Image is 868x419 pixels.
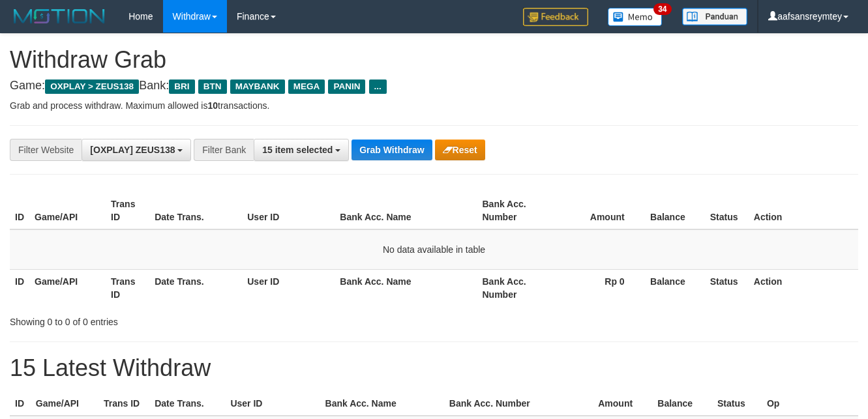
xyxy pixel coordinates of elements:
[10,47,858,73] h1: Withdraw Grab
[169,79,194,94] span: BRI
[10,355,858,381] h1: 15 Latest Withdraw
[207,100,218,111] strong: 10
[608,8,663,26] img: Button%20Memo.svg
[225,392,320,416] th: User ID
[554,269,644,306] th: Rp 0
[328,79,365,94] span: PANIN
[10,139,82,161] div: Filter Website
[149,192,242,229] th: Date Trans.
[82,139,191,161] button: [OXPLAY] ZEUS138
[335,192,477,229] th: Bank Acc. Name
[10,269,29,306] th: ID
[749,192,858,229] th: Action
[29,192,106,229] th: Game/API
[435,139,485,160] button: Reset
[10,310,352,328] div: Showing 0 to 0 of 0 entries
[149,392,225,416] th: Date Trans.
[31,392,98,416] th: Game/API
[682,8,747,25] img: panduan.png
[477,192,553,229] th: Bank Acc. Number
[705,192,749,229] th: Status
[569,392,652,416] th: Amount
[10,79,858,93] h4: Game: Bank:
[712,392,762,416] th: Status
[10,192,29,229] th: ID
[444,392,569,416] th: Bank Acc. Number
[29,269,106,306] th: Game/API
[198,79,227,94] span: BTN
[254,139,349,161] button: 15 item selected
[10,229,858,270] td: No data available in table
[106,269,149,306] th: Trans ID
[705,269,749,306] th: Status
[335,269,477,306] th: Bank Acc. Name
[98,392,149,416] th: Trans ID
[90,145,175,155] span: [OXPLAY] ZEUS138
[320,392,444,416] th: Bank Acc. Name
[106,192,149,229] th: Trans ID
[644,269,705,306] th: Balance
[45,79,139,94] span: OXPLAY > ZEUS138
[554,192,644,229] th: Amount
[288,79,325,94] span: MEGA
[749,269,858,306] th: Action
[242,192,335,229] th: User ID
[523,8,588,26] img: Feedback.jpg
[369,79,387,94] span: ...
[194,139,254,161] div: Filter Bank
[653,3,671,15] span: 34
[652,392,712,416] th: Balance
[242,269,335,306] th: User ID
[230,79,285,94] span: MAYBANK
[477,269,553,306] th: Bank Acc. Number
[10,7,109,26] img: MOTION_logo.png
[352,139,432,160] button: Grab Withdraw
[762,392,858,416] th: Op
[262,145,333,155] span: 15 item selected
[10,99,858,112] p: Grab and process withdraw. Maximum allowed is transactions.
[149,269,242,306] th: Date Trans.
[644,192,705,229] th: Balance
